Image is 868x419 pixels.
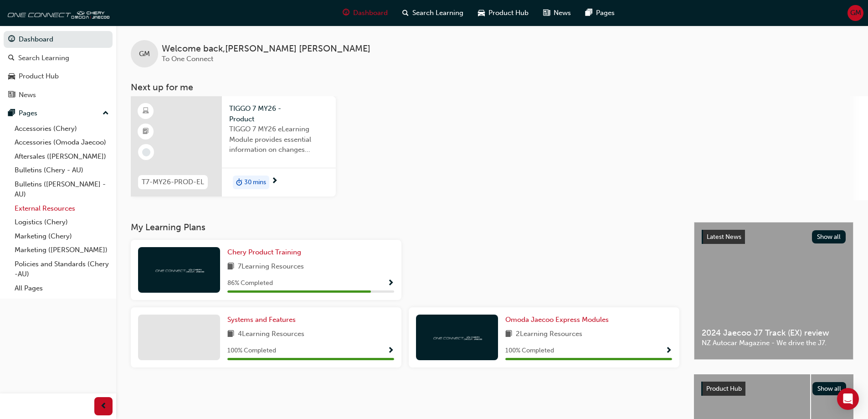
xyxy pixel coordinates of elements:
[536,4,578,22] a: news-iconNews
[154,265,204,274] img: oneconnect
[586,7,592,19] span: pages-icon
[4,105,113,122] button: Pages
[103,108,109,119] span: up-icon
[578,4,622,22] a: pages-iconPages
[227,316,296,324] span: Systems and Features
[19,108,37,119] div: Pages
[516,329,582,340] span: 2 Learning Resources
[596,8,615,18] span: Pages
[387,345,394,357] button: Show Progress
[4,29,113,105] button: DashboardSearch LearningProduct HubNews
[244,177,266,188] span: 30 mins
[227,315,299,325] a: Systems and Features
[471,4,536,22] a: car-iconProduct Hub
[11,122,113,136] a: Accessories (Chery)
[701,382,846,396] a: Product HubShow all
[227,261,234,273] span: book-icon
[850,8,861,18] span: GM
[505,316,609,324] span: Omoda Jaecoo Express Modules
[8,72,15,81] span: car-icon
[505,329,512,340] span: book-icon
[554,8,571,18] span: News
[8,91,15,99] span: news-icon
[229,124,329,155] span: TIGGO 7 MY26 eLearning Module provides essential information on changes introduced with the new M...
[837,388,859,410] div: Open Intercom Messenger
[432,333,482,341] img: oneconnect
[665,347,672,355] span: Show Progress
[4,31,113,48] a: Dashboard
[238,261,304,273] span: 7 Learning Resources
[11,177,113,202] a: Bulletins ([PERSON_NAME] - AU)
[227,346,276,356] span: 100 % Completed
[8,54,15,62] span: search-icon
[387,347,394,355] span: Show Progress
[387,279,394,288] span: Show Progress
[387,278,394,289] button: Show Progress
[11,243,113,257] a: Marketing ([PERSON_NAME])
[702,328,846,338] span: 2024 Jaecoo J7 Track (EX) review
[505,315,612,325] a: Omoda Jaecoo Express Modules
[227,329,234,340] span: book-icon
[11,150,113,164] a: Aftersales ([PERSON_NAME])
[271,177,278,186] span: next-icon
[4,50,113,67] a: Search Learning
[402,7,409,19] span: search-icon
[11,163,113,177] a: Bulletins (Chery - AU)
[707,233,741,241] span: Latest News
[139,49,150,59] span: GM
[847,5,863,21] button: GM
[702,230,846,244] a: Latest NewsShow all
[543,7,550,19] span: news-icon
[702,338,846,348] span: NZ Autocar Magazine - We drive the J7.
[665,345,672,357] button: Show Progress
[100,401,107,412] span: prev-icon
[335,4,395,22] a: guage-iconDashboard
[11,135,113,150] a: Accessories (Omoda Jaecoo)
[505,346,554,356] span: 100 % Completed
[4,68,113,85] a: Product Hub
[11,257,113,281] a: Policies and Standards (Chery -AU)
[5,4,109,22] img: oneconnect
[8,36,15,44] span: guage-icon
[343,7,349,19] span: guage-icon
[395,4,471,22] a: search-iconSearch Learning
[142,148,150,156] span: learningRecordVerb_NONE-icon
[11,202,113,216] a: External Resources
[142,177,204,187] span: T7-MY26-PROD-EL
[143,105,149,117] span: learningResourceType_ELEARNING-icon
[812,382,847,395] button: Show all
[229,103,329,124] span: TIGGO 7 MY26 - Product
[131,222,679,233] h3: My Learning Plans
[116,82,868,93] h3: Next up for me
[812,230,846,243] button: Show all
[227,247,305,258] a: Chery Product Training
[11,229,113,243] a: Marketing (Chery)
[478,7,485,19] span: car-icon
[131,96,336,197] a: T7-MY26-PROD-ELTIGGO 7 MY26 - ProductTIGGO 7 MY26 eLearning Module provides essential information...
[694,222,853,360] a: Latest NewsShow all2024 Jaecoo J7 Track (EX) reviewNZ Autocar Magazine - We drive the J7.
[227,248,301,256] span: Chery Product Training
[488,8,529,18] span: Product Hub
[236,176,242,188] span: duration-icon
[412,8,463,18] span: Search Learning
[143,126,149,138] span: booktick-icon
[19,71,59,82] div: Product Hub
[8,109,15,118] span: pages-icon
[353,8,388,18] span: Dashboard
[706,385,742,393] span: Product Hub
[19,90,36,100] div: News
[18,53,69,63] div: Search Learning
[4,87,113,103] a: News
[162,44,370,54] span: Welcome back , [PERSON_NAME] [PERSON_NAME]
[11,281,113,295] a: All Pages
[227,278,273,289] span: 86 % Completed
[11,215,113,229] a: Logistics (Chery)
[238,329,304,340] span: 4 Learning Resources
[162,55,213,63] span: To One Connect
